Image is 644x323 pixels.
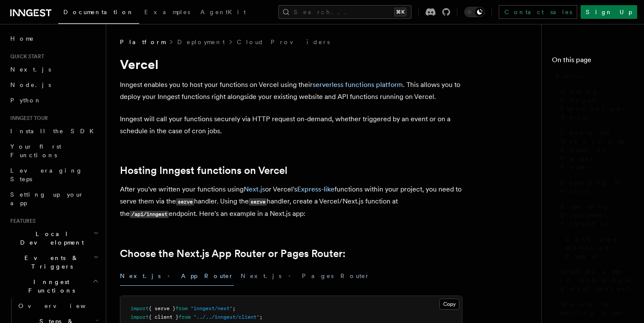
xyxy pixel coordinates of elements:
a: Examples [139,3,195,23]
a: Home [7,31,101,46]
span: Configure protection bypass [566,235,634,260]
span: Features [7,218,36,224]
a: Choose the Next.js App Router or Pages Router: [120,248,346,260]
span: "../../inngest/client" [194,314,259,320]
a: Documentation [58,3,139,24]
code: /api/inngest [130,211,169,218]
code: serve [176,198,194,206]
p: Inngest will call your functions securely via HTTP request on-demand, whether triggered by an eve... [120,113,462,137]
a: Hosting Inngest functions on Vercel [120,164,287,176]
span: Hosting Inngest functions on Vercel [561,87,634,122]
span: Multiple apps in one single Vercel project [561,267,634,293]
button: Copy [439,299,459,310]
span: Vercel [555,72,585,81]
span: from [176,305,188,311]
span: Setting up your app [10,191,84,206]
button: Local Development [7,226,101,250]
span: Python [10,97,42,104]
a: Manually syncing apps [557,296,634,320]
span: ; [233,305,236,311]
button: Events & Triggers [7,250,101,274]
span: "inngest/next" [191,305,233,311]
a: Hosting Inngest functions on Vercel [557,84,634,125]
span: Manually syncing apps [561,300,634,317]
span: Install the SDK [10,128,99,135]
button: Next.js - Pages Router [241,266,370,286]
span: Next.js [10,66,51,73]
span: { serve } [149,305,176,311]
h4: On this page [552,55,634,69]
a: Vercel [552,69,634,84]
span: Bypassing Deployment Protection [561,202,634,228]
p: After you've written your functions using or Vercel's functions within your project, you need to ... [120,183,462,220]
a: Next.js [244,185,265,193]
span: Local Development [7,230,93,247]
p: Inngest enables you to host your functions on Vercel using their . This allows you to deploy your... [120,79,462,103]
h1: Vercel [120,57,462,72]
span: Deploying to Vercel [561,178,634,195]
kbd: ⌘K [394,8,406,16]
span: Your first Functions [10,143,61,159]
a: Deployment [177,38,225,46]
a: Next.js [7,62,101,77]
a: serverless functions platform [313,81,403,89]
span: { client } [149,314,179,320]
a: Node.js [7,77,101,93]
span: ; [259,314,262,320]
span: from [179,314,191,320]
span: Inngest Functions [7,278,92,295]
button: Inngest Functions [7,274,101,298]
span: Node.js [10,81,51,88]
a: Bypassing Deployment Protection [557,199,634,231]
a: Install the SDK [7,123,101,139]
a: Multiple apps in one single Vercel project [557,264,634,296]
span: Inngest tour [7,115,48,122]
a: Choose the Next.js App Router or Pages Router: [557,125,634,175]
span: Quick start [7,53,44,60]
button: Next.js - App Router [120,266,234,286]
button: Toggle dark mode [464,7,485,17]
a: Your first Functions [7,139,101,163]
span: Documentation [63,9,134,15]
a: Overview [15,298,101,314]
a: Cloud Providers [237,38,330,46]
a: Contact sales [499,5,577,19]
a: Sign Up [581,5,637,19]
span: Events & Triggers [7,254,93,271]
span: Overview [18,302,107,309]
a: Deploying to Vercel [557,175,634,199]
a: Express-like [297,185,334,193]
span: Home [10,34,34,43]
a: AgentKit [195,3,251,23]
span: Platform [120,38,165,46]
span: Leveraging Steps [10,167,83,182]
span: import [131,314,149,320]
span: Examples [144,9,190,15]
a: Configure protection bypass [562,231,634,264]
a: Python [7,93,101,108]
span: import [131,305,149,311]
span: Choose the Next.js App Router or Pages Router: [561,129,634,171]
code: serve [249,198,267,206]
span: AgentKit [200,9,246,15]
a: Leveraging Steps [7,163,101,187]
a: Setting up your app [7,187,101,211]
button: Search...⌘K [278,5,411,19]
